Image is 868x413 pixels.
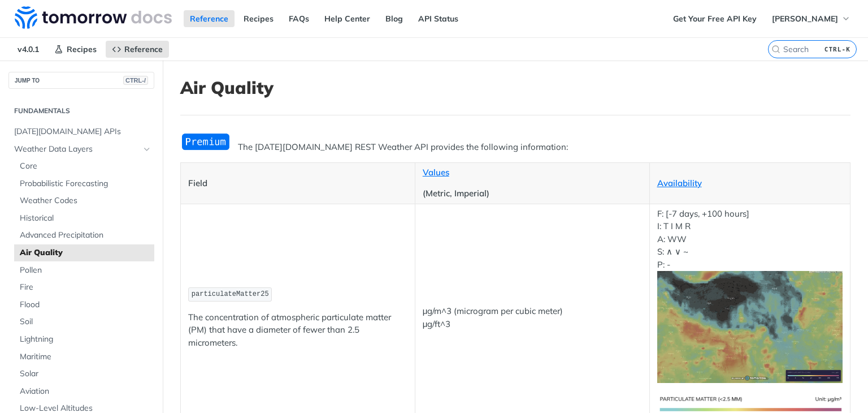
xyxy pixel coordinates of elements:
span: Soil [20,316,151,328]
a: Lightning [14,331,154,348]
a: Availability [657,178,702,188]
p: μg/m^3 (microgram per cubic meter) μg/ft^3 [423,305,642,330]
span: CTRL-/ [123,76,148,85]
span: [DATE][DOMAIN_NAME] APIs [14,126,151,137]
a: FAQs [283,10,315,27]
a: Historical [14,210,154,227]
span: Lightning [20,334,151,345]
span: Air Quality [20,247,151,259]
a: Reference [184,10,235,27]
p: The concentration of atmospheric particulate matter (PM) that have a diameter of fewer than 2.5 m... [188,311,407,350]
kbd: CTRL-K [822,44,853,55]
span: [PERSON_NAME] [772,14,838,24]
span: Probabilistic Forecasting [20,178,151,190]
span: Aviation [20,386,151,397]
a: Pollen [14,262,154,279]
a: Aviation [14,383,154,400]
a: Flood [14,296,154,313]
span: Recipes [67,44,97,54]
a: API Status [412,10,465,27]
a: Blog [379,10,409,27]
button: [PERSON_NAME] [766,10,857,27]
img: Tomorrow.io Weather API Docs [15,6,172,29]
a: Values [423,167,449,178]
a: Advanced Precipitation [14,227,154,244]
a: Air Quality [14,244,154,261]
h1: Air Quality [180,78,850,98]
img: pm25 [657,271,843,382]
span: Solar [20,368,151,380]
a: Solar [14,365,154,382]
a: Recipes [237,10,280,27]
p: The [DATE][DOMAIN_NAME] REST Weather API provides the following information: [180,141,850,154]
span: Core [20,161,151,172]
p: Field [188,177,407,190]
h2: Fundamentals [8,106,154,116]
span: v4.0.1 [11,41,45,58]
span: Expand image [657,321,843,332]
span: Historical [20,213,151,224]
a: Probabilistic Forecasting [14,175,154,192]
a: Soil [14,313,154,330]
span: Weather Data Layers [14,144,140,155]
span: particulateMatter25 [192,290,269,298]
span: Fire [20,282,151,293]
span: Advanced Precipitation [20,230,151,241]
button: JUMP TOCTRL-/ [8,72,154,89]
span: Flood [20,299,151,311]
span: Maritime [20,351,151,363]
p: (Metric, Imperial) [423,187,642,200]
a: [DATE][DOMAIN_NAME] APIs [8,123,154,140]
a: Get Your Free API Key [667,10,763,27]
span: Pollen [20,265,151,276]
a: Recipes [48,41,103,58]
svg: Search [771,45,780,54]
a: Core [14,158,154,175]
a: Weather Codes [14,192,154,209]
button: Hide subpages for Weather Data Layers [142,145,151,154]
a: Help Center [318,10,376,27]
a: Reference [106,41,169,58]
span: Weather Codes [20,195,151,206]
a: Fire [14,279,154,296]
a: Maritime [14,349,154,365]
p: F: [-7 days, +100 hours] I: T I M R A: WW S: ∧ ∨ ~ P: - [657,208,843,383]
a: Weather Data LayersHide subpages for Weather Data Layers [8,141,154,158]
span: Reference [124,44,163,54]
